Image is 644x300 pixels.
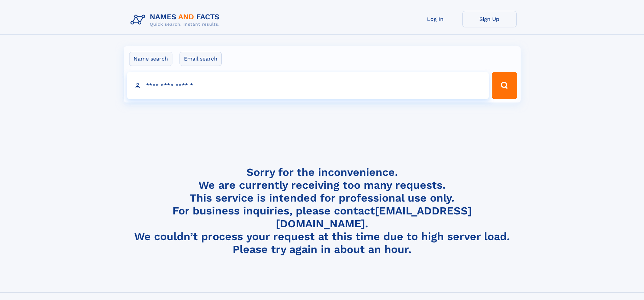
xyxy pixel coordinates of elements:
[127,72,489,99] input: search input
[128,166,517,256] h4: Sorry for the inconvenience. We are currently receiving too many requests. This service is intend...
[276,204,472,230] a: [EMAIL_ADDRESS][DOMAIN_NAME]
[129,52,172,66] label: Name search
[180,52,222,66] label: Email search
[462,11,517,27] a: Sign Up
[492,72,517,99] button: Search Button
[408,11,462,27] a: Log In
[128,11,225,29] img: Logo Names and Facts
